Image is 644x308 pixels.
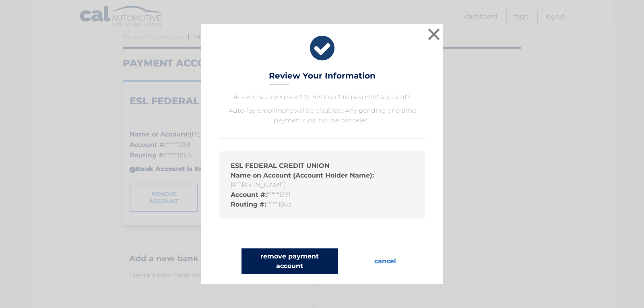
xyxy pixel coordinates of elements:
button: × [426,26,442,42]
p: Are you sure you want to remove this payment account? [219,92,425,102]
strong: ESL FEDERAL CREDIT UNION [231,162,330,170]
h3: Review Your Information [269,71,376,85]
strong: Account #: [231,191,267,198]
button: cancel [368,248,402,274]
button: remove payment account [242,248,338,274]
li: [PERSON_NAME] [231,171,413,190]
p: AutoPay Enrollment will be disabled. Any pending one time payments will not be canceled. [219,106,425,125]
strong: Routing #: [231,201,266,208]
strong: Name on Account (Account Holder Name): [231,172,374,179]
